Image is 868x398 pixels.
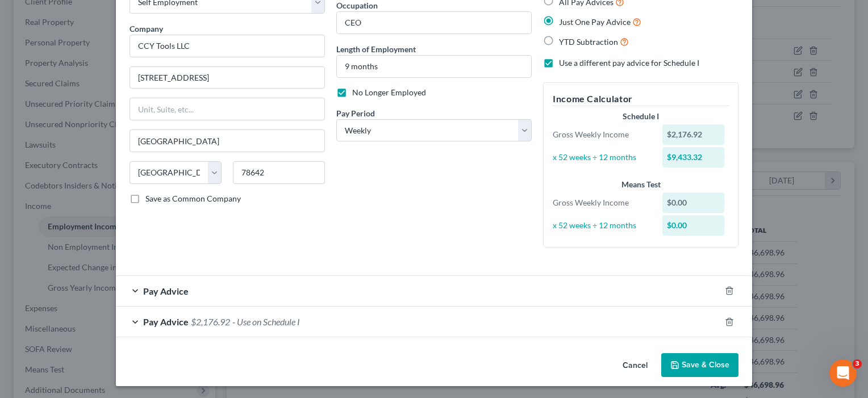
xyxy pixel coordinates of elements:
button: Save & Close [661,353,738,377]
span: Pay Advice [143,316,189,327]
input: -- [337,12,531,33]
div: Schedule I [553,111,729,122]
span: Company [130,24,163,33]
span: Pay Advice [143,286,189,296]
input: Search company by name... [130,35,325,57]
div: x 52 weeks ÷ 12 months [547,152,657,163]
span: YTD Subtraction [559,37,618,47]
h5: Income Calculator [553,92,729,106]
div: x 52 weeks ÷ 12 months [547,220,657,231]
span: No Longer Employed [352,87,426,97]
span: Save as Common Company [145,194,241,203]
span: 3 [853,359,862,368]
input: Enter address... [130,67,324,89]
label: Length of Employment [336,43,416,55]
span: Just One Pay Advice [559,17,631,27]
input: Enter zip... [233,161,325,184]
input: Enter city... [130,130,324,152]
div: Gross Weekly Income [547,197,657,208]
div: Means Test [553,179,729,190]
button: Cancel [614,354,657,377]
input: Unit, Suite, etc... [130,98,324,120]
iframe: Intercom live chat [829,359,857,387]
input: ex: 2 years [337,56,531,77]
div: Gross Weekly Income [547,129,657,140]
span: $2,176.92 [191,316,230,327]
span: Pay Period [336,108,375,118]
div: $0.00 [662,215,725,236]
span: - Use on Schedule I [232,316,300,327]
div: $0.00 [662,192,725,213]
span: Use a different pay advice for Schedule I [559,58,699,68]
div: $9,433.32 [662,147,725,167]
div: $2,176.92 [662,124,725,145]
